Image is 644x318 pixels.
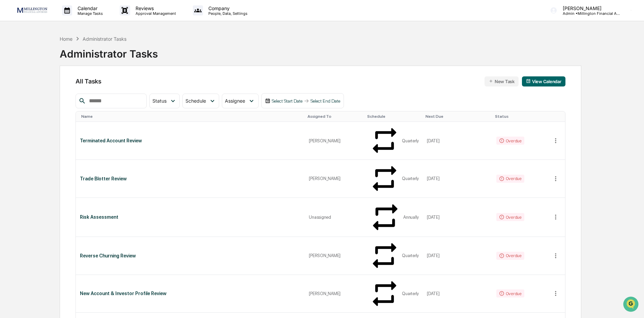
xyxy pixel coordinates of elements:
span: Status [152,98,167,104]
div: New Account & Investor Profile Review [80,291,301,296]
div: [PERSON_NAME] [309,138,360,143]
p: How can we help? [7,14,123,25]
button: View Calendar [522,76,565,86]
div: Quarterly [402,176,419,181]
div: Toggle SortBy [308,114,361,119]
p: Approval Management [130,11,179,16]
div: 🗄️ [49,85,54,91]
button: Start new chat [115,54,123,62]
div: Unassigned [309,215,360,220]
span: Preclearance [13,85,43,92]
a: 🔎Data Lookup [4,95,45,107]
div: Terminated Account Review [80,138,301,143]
div: Start new chat [23,51,111,58]
td: [DATE] [423,198,492,237]
p: Calendar [72,5,106,11]
span: All Tasks [76,78,101,85]
span: Attestations [56,85,84,92]
div: Administrator Tasks [83,36,126,42]
div: Overdue [496,175,524,183]
div: Overdue [496,289,524,297]
a: 🗄️Attestations [46,82,86,94]
div: Toggle SortBy [552,114,565,119]
p: Company [203,5,251,11]
div: [PERSON_NAME] [309,176,360,181]
div: [PERSON_NAME] [309,253,360,258]
div: Home [60,36,72,42]
td: [DATE] [423,122,492,160]
div: Overdue [496,213,524,221]
div: Overdue [496,252,524,260]
span: Pylon [67,114,82,119]
span: Assignee [225,98,245,104]
div: Annually [403,215,419,220]
iframe: Open customer support [622,296,641,314]
div: Quarterly [402,138,419,143]
a: Powered byPylon [48,114,82,119]
img: arrow right [304,98,309,104]
p: Manage Tasks [72,11,106,16]
p: Admin • Millington Financial Advisors, LLC [557,11,620,16]
div: Reverse Churning Review [80,253,301,258]
p: People, Data, Settings [203,11,251,16]
div: We're available if you need us! [23,58,85,64]
img: 1746055101610-c473b297-6a78-478c-a979-82029cc54cd1 [7,51,19,64]
div: Toggle SortBy [426,114,489,119]
p: Reviews [130,5,179,11]
div: Administrator Tasks [60,42,158,60]
div: 🔎 [7,98,12,104]
span: Schedule [185,98,206,104]
div: Trade Blotter Review [80,176,301,181]
img: calendar [265,98,270,104]
div: Toggle SortBy [81,114,302,119]
div: Overdue [496,137,524,145]
td: [DATE] [423,237,492,275]
p: [PERSON_NAME] [557,5,620,11]
button: New Task [485,76,519,86]
div: Toggle SortBy [495,114,549,119]
div: Quarterly [402,253,419,258]
div: Select End Date [311,98,340,104]
div: Risk Assessment [80,214,301,220]
div: 🖐️ [7,85,12,91]
div: Select Start Date [272,98,302,104]
td: [DATE] [423,275,492,313]
div: Toggle SortBy [367,114,420,119]
span: Data Lookup [13,98,42,104]
td: [DATE] [423,160,492,198]
div: [PERSON_NAME] [309,291,360,296]
a: 🖐️Preclearance [4,82,46,94]
img: logo [16,7,49,14]
img: calendar [526,79,531,83]
div: Quarterly [402,291,419,296]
